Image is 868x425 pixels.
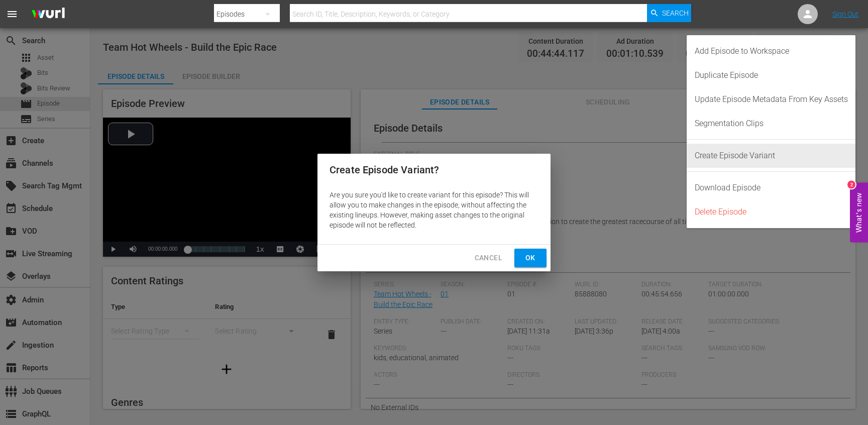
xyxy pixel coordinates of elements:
div: Create Episode Variant [695,144,848,168]
span: menu [6,8,18,20]
div: 2 [847,181,855,189]
a: Sign Out [832,10,858,18]
div: Duplicate Episode [695,63,848,87]
img: ans4CAIJ8jUAAAAAAAAAAAAAAAAAAAAAAAAgQb4GAAAAAAAAAAAAAAAAAAAAAAAAJMjXAAAAAAAAAAAAAAAAAAAAAAAAgAT5G... [24,3,72,26]
h2: Create Episode Variant? [330,162,538,178]
div: Update Episode Metadata From Key Assets [695,87,848,112]
button: Cancel [467,249,510,267]
div: Delete Episode [695,200,848,224]
span: Cancel [475,252,502,264]
div: Are you sure you'd like to create variant for this episode? This will allow you to make changes i... [317,186,551,234]
button: Ok [514,249,547,267]
span: Ok [522,252,538,264]
div: Segmentation Clips [695,112,848,136]
div: Download Episode [695,176,848,200]
button: Open Feedback Widget [850,183,868,243]
div: Add Episode to Workspace [695,39,848,63]
span: Search [662,4,689,22]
